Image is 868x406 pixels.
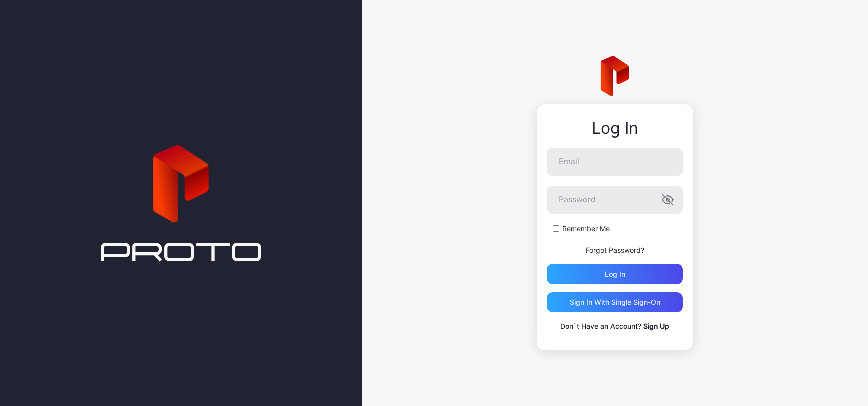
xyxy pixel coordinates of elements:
div: Sign in With Single Sign-On [570,298,660,306]
input: Email [547,148,683,176]
label: Remember Me [562,224,610,234]
p: Don`t Have an Account? [547,320,683,332]
a: Forgot Password? [586,246,644,254]
button: Sign in With Single Sign-On [547,292,683,312]
div: Log in [605,270,625,278]
input: Password [547,186,683,214]
button: Password [662,194,674,206]
div: Log In [547,119,683,138]
a: Sign Up [643,322,669,330]
button: Log in [547,264,683,284]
